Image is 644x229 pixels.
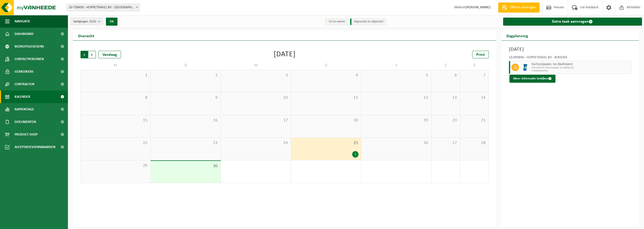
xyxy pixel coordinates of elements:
[476,53,485,57] span: Print
[15,116,36,128] span: Documenten
[294,118,358,123] span: 18
[294,73,358,78] span: 4
[15,28,33,40] span: Dashboard
[80,61,151,70] td: M
[153,140,218,146] span: 23
[532,66,630,69] span: WB-0240-HP karton/papier, los (bedrijven)
[463,95,486,101] span: 14
[508,5,537,10] span: Offerte aanvragen
[15,53,44,65] span: Contactpersonen
[501,31,533,40] h2: Dagplanning
[463,140,486,146] span: 28
[15,128,37,141] span: Product Shop
[274,51,296,58] div: [DATE]
[83,73,148,78] span: 1
[463,118,486,123] span: 21
[83,118,148,123] span: 15
[66,4,140,11] span: 10-738493 - HOPPETRAVEL BV - POPERINGE
[352,151,358,158] div: 1
[364,118,429,123] span: 19
[509,75,555,83] button: Meer informatie bekijken
[434,73,457,78] span: 6
[15,90,30,103] span: Kalender
[153,73,218,78] span: 2
[364,73,429,78] span: 5
[364,140,429,146] span: 26
[463,73,486,78] span: 7
[223,95,288,101] span: 10
[521,64,529,71] img: WB-0240-HPE-BE-01
[361,61,431,70] td: V
[15,65,33,78] span: Gebruikers
[465,6,491,9] strong: [PERSON_NAME]
[83,140,148,146] span: 22
[509,56,632,61] div: 10-899896 - HOPPETRAVEL BV - KOKSIJDE
[294,140,358,146] span: 25
[106,18,117,26] button: OK
[223,118,288,123] span: 17
[83,95,148,101] span: 8
[88,51,96,58] span: Volgende
[223,73,288,78] span: 3
[434,118,457,123] span: 20
[70,18,103,25] button: Vestigingen(3/3)
[73,31,99,40] h2: Overzicht
[223,140,288,146] span: 24
[89,20,96,23] count: (3/3)
[460,61,489,70] td: Z
[151,61,221,70] td: D
[294,95,358,101] span: 11
[509,46,632,53] h3: [DATE]
[153,163,218,169] span: 30
[364,95,429,101] span: 12
[153,118,218,123] span: 16
[431,61,460,70] td: Z
[532,62,630,66] span: Karton/papier, los (bedrijven)
[434,95,457,101] span: 13
[67,4,140,11] span: 10-738493 - HOPPETRAVEL BV - POPERINGE
[350,18,386,25] li: Afgewerkt en afgemeld
[15,141,55,153] span: Acceptatievoorwaarden
[15,40,44,53] span: Bedrijfsgegevens
[221,61,291,70] td: W
[434,140,457,146] span: 27
[15,103,34,116] span: Rapportage
[98,51,121,58] div: Vandaag
[153,95,218,101] span: 9
[83,163,148,168] span: 29
[325,18,348,25] li: Uit te voeren
[73,18,96,25] span: Vestigingen
[15,15,30,28] span: Navigatie
[80,51,88,58] span: Vorige
[532,69,630,72] span: T250002062019
[291,61,361,70] td: D
[15,78,34,90] span: Contracten
[472,51,489,58] a: Print
[503,18,642,26] a: Extra taak aanvragen
[498,3,540,13] a: Offerte aanvragen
